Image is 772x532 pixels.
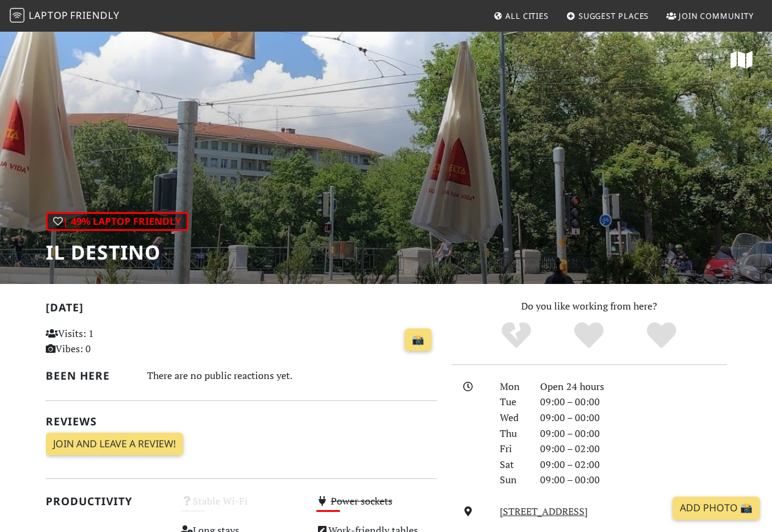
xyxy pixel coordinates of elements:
[70,9,119,22] span: Friendly
[533,441,734,457] div: 09:00 – 02:00
[492,394,533,410] div: Tue
[492,472,533,488] div: Sun
[673,497,760,520] a: Add Photo 📸
[533,457,734,473] div: 09:00 – 02:00
[561,5,654,27] a: Suggest Places
[46,301,437,319] h2: [DATE]
[147,367,437,385] div: There are no public reactions yet.
[533,379,734,395] div: Open 24 hours
[533,394,734,410] div: 09:00 – 00:00
[480,321,553,351] div: No
[46,433,183,456] a: Join and leave a review!
[29,9,68,22] span: Laptop
[46,241,189,264] h1: Il Destino
[553,321,626,351] div: Yes
[505,10,549,21] span: All Cities
[331,494,392,508] s: Power sockets
[46,326,167,357] p: Visits: 1 Vibes: 0
[10,5,120,27] a: LaptopFriendly LaptopFriendly
[492,441,533,457] div: Fri
[662,5,759,27] a: Join Community
[500,505,588,518] a: [STREET_ADDRESS]
[488,5,554,27] a: All Cities
[452,299,727,314] p: Do you like working from here?
[579,10,649,21] span: Suggest Places
[533,472,734,488] div: 09:00 – 00:00
[533,426,734,442] div: 09:00 – 00:00
[492,457,533,473] div: Sat
[625,321,698,351] div: Definitely!
[405,328,431,352] a: 📸
[679,10,754,21] span: Join Community
[46,369,132,382] h2: Been here
[533,410,734,426] div: 09:00 – 00:00
[492,379,533,395] div: Mon
[492,410,533,426] div: Wed
[46,415,437,428] h2: Reviews
[173,492,309,522] div: Stable Wi-Fi
[10,8,24,23] img: LaptopFriendly
[492,426,533,442] div: Thu
[46,495,167,508] h2: Productivity
[46,212,189,232] div: | 49% Laptop Friendly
